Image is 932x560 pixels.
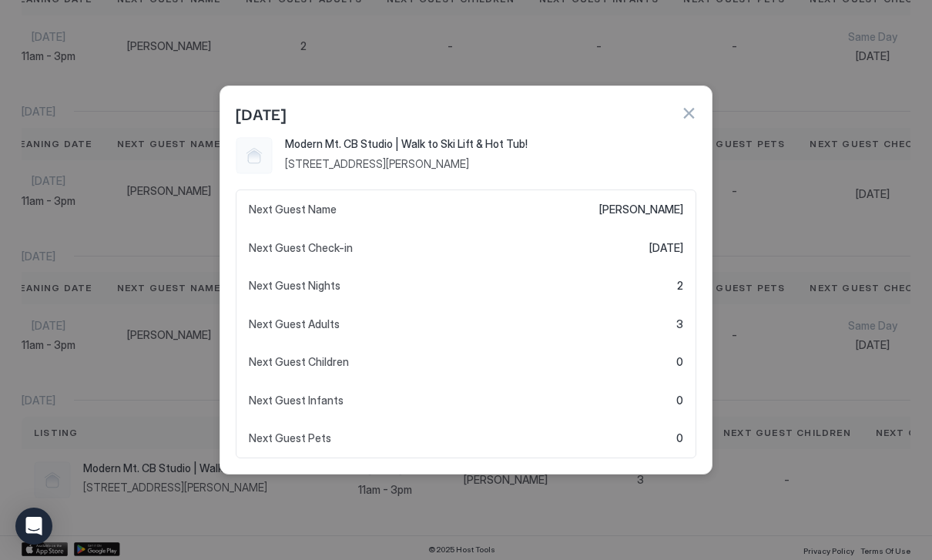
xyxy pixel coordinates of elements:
[249,279,340,293] span: Next Guest Nights
[599,203,683,216] span: [PERSON_NAME]
[249,394,344,407] span: Next Guest Infants
[249,431,331,445] span: Next Guest Pets
[285,157,696,171] span: [STREET_ADDRESS][PERSON_NAME]
[677,279,683,293] span: 2
[676,394,683,407] span: 0
[676,355,683,369] span: 0
[15,508,52,545] div: Open Intercom Messenger
[249,241,353,255] span: Next Guest Check-in
[236,102,286,125] span: [DATE]
[676,317,683,331] span: 3
[249,355,349,369] span: Next Guest Children
[249,203,337,216] span: Next Guest Name
[285,137,696,151] span: Modern Mt. CB Studio | Walk to Ski Lift & Hot Tub!
[249,317,340,331] span: Next Guest Adults
[649,241,683,255] span: [DATE]
[676,431,683,445] span: 0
